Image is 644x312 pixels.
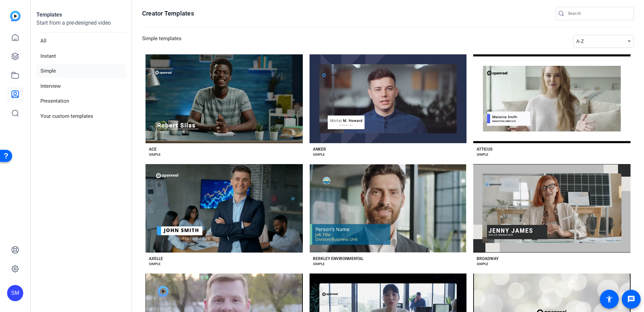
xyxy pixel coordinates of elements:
span: A-Z [576,38,584,44]
div: ACE [149,147,157,152]
button: Template image [146,164,303,253]
div: ANKER [313,147,326,152]
button: Template image [310,164,467,253]
li: Your custom templates [36,109,126,123]
button: Template image [473,164,631,253]
li: All [36,34,126,48]
div: BERKLEY ENVIRONMENTAL [313,256,363,261]
h1: Creator Templates [142,9,194,18]
div: SIMPLE [477,261,488,267]
div: AXELLE [149,256,163,261]
h3: Simple templates [142,35,182,48]
div: SIMPLE [477,152,488,157]
mat-icon: message [627,295,635,303]
strong: Templates [36,11,62,18]
li: Instant [36,49,126,63]
button: Template image [146,54,303,143]
li: Presentation [36,94,126,108]
div: SIMPLE [313,152,325,157]
div: SM [7,285,23,301]
mat-icon: accessibility [605,295,613,303]
input: Search [568,9,629,18]
div: SIMPLE [313,261,325,267]
p: Start from a pre-designed video [36,19,126,33]
button: Template image [473,54,631,143]
div: ATTICUS [477,147,492,152]
div: BROADWAY [477,256,498,261]
li: Simple [36,64,126,78]
button: Template image [310,54,467,143]
img: blue-gradient.svg [10,11,21,21]
li: Interview [36,79,126,93]
div: SIMPLE [149,261,161,267]
div: SIMPLE [149,152,161,157]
